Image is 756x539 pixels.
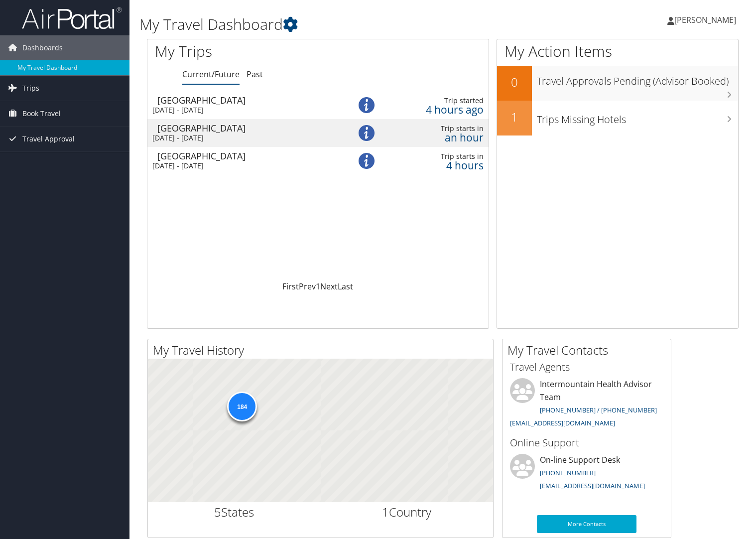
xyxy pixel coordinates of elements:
[497,109,532,126] h2: 1
[497,74,532,91] h2: 0
[22,127,75,151] span: Travel Approval
[359,125,375,141] img: alert-flat-solid-info.png
[155,504,313,521] h2: States
[153,342,493,359] h2: My Travel History
[540,481,645,490] a: [EMAIL_ADDRESS][DOMAIN_NAME]
[22,101,61,126] span: Book Travel
[537,108,738,127] h3: Trips Missing Hotels
[155,41,339,62] h1: My Trips
[359,97,375,113] img: alert-flat-solid-info.png
[157,96,341,105] div: [GEOGRAPHIC_DATA]
[505,454,668,495] li: On-line Support Desk
[22,35,63,60] span: Dashboards
[497,101,738,135] a: 1Trips Missing Hotels
[22,6,122,30] img: airportal-logo.png
[299,281,316,292] a: Prev
[386,161,483,170] div: 4 hours
[227,392,257,421] div: 184
[386,96,483,105] div: Trip started
[497,41,738,62] h1: My Action Items
[139,14,544,35] h1: My Travel Dashboard
[540,468,596,477] a: [PHONE_NUMBER]
[316,281,320,292] a: 1
[507,342,671,359] h2: My Travel Contacts
[247,69,263,80] a: Past
[320,281,338,292] a: Next
[182,69,240,80] a: Current/Future
[667,5,746,35] a: [PERSON_NAME]
[497,66,738,101] a: 0Travel Approvals Pending (Advisor Booked)
[338,281,353,292] a: Last
[510,436,663,450] h3: Online Support
[505,378,668,431] li: Intermountain Health Advisor Team
[382,504,389,520] span: 1
[152,106,336,115] div: [DATE] - [DATE]
[282,281,299,292] a: First
[22,76,39,101] span: Trips
[328,504,486,521] h2: Country
[386,124,483,133] div: Trip starts in
[537,515,636,533] a: More Contacts
[540,405,657,414] a: [PHONE_NUMBER] / [PHONE_NUMBER]
[214,504,221,520] span: 5
[510,418,615,427] a: [EMAIL_ADDRESS][DOMAIN_NAME]
[537,69,738,88] h3: Travel Approvals Pending (Advisor Booked)
[386,133,483,142] div: an hour
[157,151,341,160] div: [GEOGRAPHIC_DATA]
[674,14,736,25] span: [PERSON_NAME]
[510,360,663,374] h3: Travel Agents
[152,161,336,170] div: [DATE] - [DATE]
[386,152,483,161] div: Trip starts in
[359,153,375,169] img: alert-flat-solid-info.png
[152,134,336,142] div: [DATE] - [DATE]
[386,105,483,114] div: 4 hours ago
[157,124,341,133] div: [GEOGRAPHIC_DATA]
